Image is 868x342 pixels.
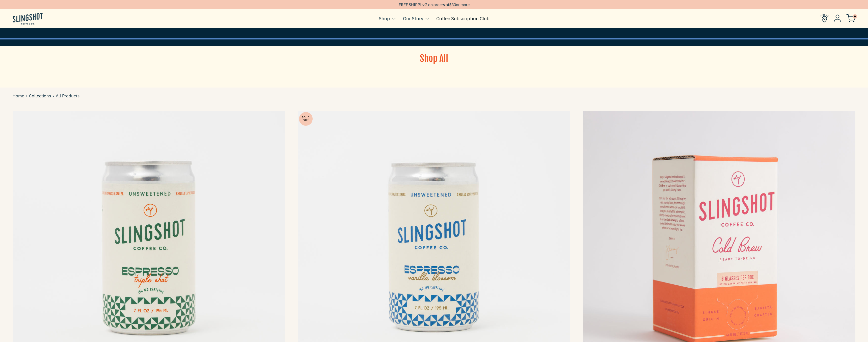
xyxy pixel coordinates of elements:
img: Find Us [820,14,829,23]
img: cart [846,14,855,23]
h1: Shop All [387,52,481,65]
a: Coffee Subscription Club [436,15,490,22]
span: 0 [853,14,857,19]
a: Shop [379,15,390,22]
a: Home [13,93,26,99]
a: Collections [29,93,53,99]
a: 0 [846,15,855,22]
div: All Products [13,93,79,99]
a: Our Story [403,15,423,22]
span: › [26,93,29,99]
span: › [53,93,56,99]
span: $ [449,2,451,7]
img: Account [834,14,841,22]
span: 30 [451,2,456,7]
